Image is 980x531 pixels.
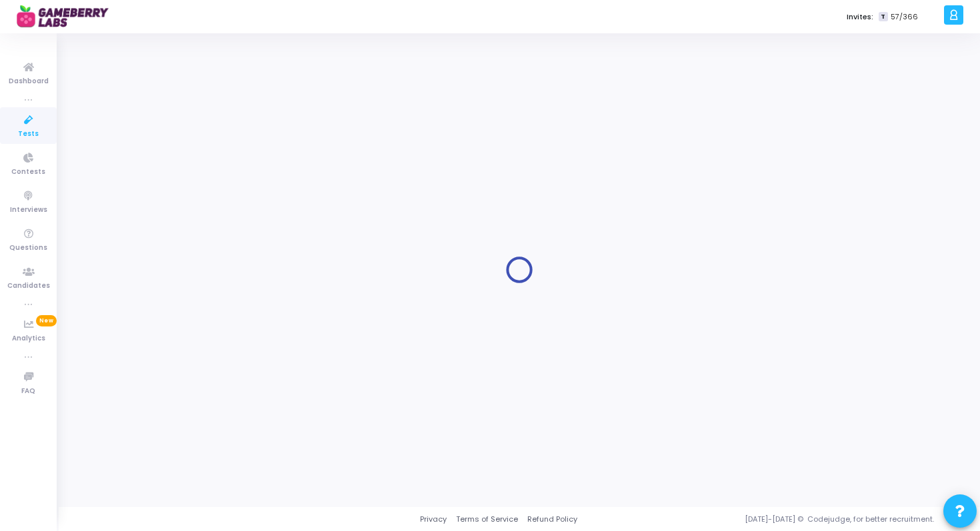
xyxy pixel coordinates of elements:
[891,11,918,23] span: 57/366
[10,205,47,216] span: Interviews
[577,514,963,525] div: [DATE]-[DATE] © Codejudge, for better recruitment.
[456,514,518,525] a: Terms of Service
[9,243,47,254] span: Questions
[420,514,447,525] a: Privacy
[11,167,45,178] span: Contests
[12,333,45,344] span: Analytics
[17,3,117,30] img: logo
[9,76,49,87] span: Dashboard
[36,315,57,326] span: New
[527,514,577,525] a: Refund Policy
[879,12,887,22] span: T
[21,386,35,397] span: FAQ
[847,11,873,23] label: Invites:
[7,280,50,292] span: Candidates
[18,129,39,140] span: Tests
